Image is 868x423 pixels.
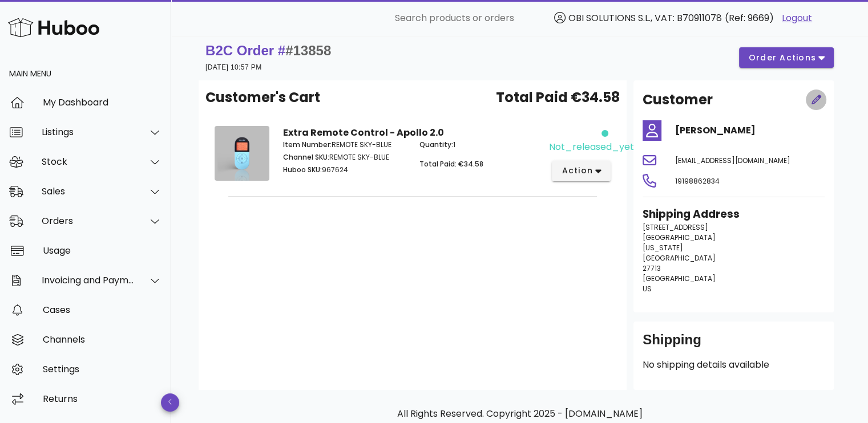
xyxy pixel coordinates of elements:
p: 967624 [283,165,406,175]
div: Usage [43,245,162,256]
div: Returns [43,393,162,404]
div: My Dashboard [43,97,162,108]
div: Invoicing and Payments [42,275,135,286]
span: [GEOGRAPHIC_DATA] [643,233,716,242]
div: not_released_yet [549,140,634,154]
span: Huboo SKU: [283,165,322,174]
strong: B2C Order # [205,43,331,58]
span: (Ref: 9669) [725,11,774,25]
p: REMOTE SKY-BLUE [283,140,406,150]
div: Listings [42,127,135,137]
h3: Shipping Address [643,206,825,222]
span: Item Number: [283,140,332,149]
span: Quantity: [419,140,453,149]
span: 27713 [643,263,661,273]
p: REMOTE SKY-BLUE [283,152,406,162]
span: action [561,165,593,177]
span: OBI SOLUTIONS S.L., VAT: B70911078 [568,11,722,25]
div: Cases [43,304,162,315]
span: [GEOGRAPHIC_DATA] [643,253,716,263]
div: Settings [43,364,162,375]
div: Channels [43,334,162,345]
span: order actions [748,52,817,64]
div: Sales [42,186,135,197]
div: Shipping [643,331,825,358]
div: Orders [42,215,135,226]
small: [DATE] 10:57 PM [205,63,261,71]
p: No shipping details available [643,358,825,372]
h2: Customer [643,90,713,110]
span: [GEOGRAPHIC_DATA] [643,274,716,283]
button: action [552,161,611,181]
span: #13858 [285,43,331,58]
span: [EMAIL_ADDRESS][DOMAIN_NAME] [675,156,790,165]
span: Customer's Cart [205,87,320,108]
button: order actions [739,47,834,68]
span: 19198862834 [675,176,720,186]
span: [STREET_ADDRESS] [643,222,708,232]
span: Channel SKU: [283,152,329,162]
p: 1 [419,140,542,150]
span: Total Paid: €34.58 [419,159,483,169]
p: All Rights Reserved. Copyright 2025 - [DOMAIN_NAME] [208,407,831,421]
span: US [643,284,652,294]
a: Logout [782,11,812,25]
img: Product Image [215,126,269,181]
strong: Extra Remote Control - Apollo 2.0 [283,126,444,139]
span: [US_STATE] [643,243,683,253]
div: Stock [42,156,135,167]
h4: [PERSON_NAME] [675,124,825,137]
img: Huboo Logo [8,15,99,40]
span: Total Paid €34.58 [496,87,620,108]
